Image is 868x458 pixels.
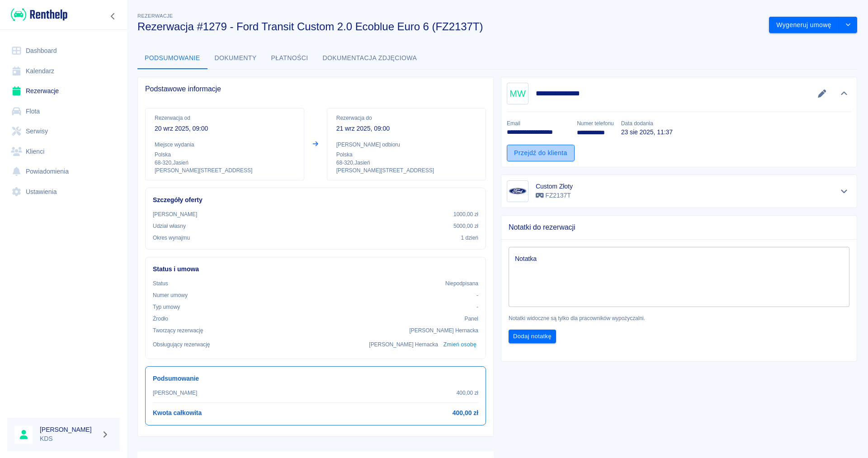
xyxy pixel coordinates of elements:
p: 1 dzień [461,234,478,242]
p: [PERSON_NAME][STREET_ADDRESS] [336,167,476,175]
button: Edytuj dane [815,87,830,100]
p: Notatki widoczne są tylko dla pracowników wypożyczalni. [509,314,849,322]
p: Żrodło [153,315,168,323]
p: Miejsce wydania [155,141,295,149]
span: Notatki do rezerwacji [509,223,849,232]
h6: Podsumowanie [153,374,478,383]
a: Dashboard [7,41,120,61]
p: 68-320 , Jasień [155,159,295,167]
button: Dokumenty [208,47,264,69]
p: Data dodania [621,119,673,127]
img: Renthelp logo [11,7,67,22]
p: - [476,291,478,299]
p: Tworzący rezerwację [153,326,203,335]
p: Rezerwacja od [155,114,295,122]
button: Podsumowanie [137,47,208,69]
p: Udział własny [153,222,186,230]
p: [PERSON_NAME][STREET_ADDRESS] [155,167,295,175]
p: 21 wrz 2025, 09:00 [336,124,476,133]
h6: Kwota całkowita [153,408,202,418]
h6: Custom Złoty [536,182,573,191]
span: Rezerwacje [137,13,173,19]
button: Płatności [264,47,316,69]
button: Wygeneruj umowę [769,17,839,33]
img: Image [509,182,527,200]
p: Obsługujący rezerwację [153,340,210,349]
p: Numer umowy [153,291,188,299]
button: drop-down [839,17,857,33]
p: [PERSON_NAME] [153,389,197,397]
p: 23 sie 2025, 11:37 [621,127,673,137]
button: Zwiń nawigację [106,10,120,22]
span: Podstawowe informacje [145,85,486,94]
a: Kalendarz [7,61,120,81]
a: Renthelp logo [7,7,67,22]
p: 68-320 , Jasień [336,159,476,167]
a: Powiadomienia [7,161,120,182]
h6: Szczegóły oferty [153,195,478,205]
p: [PERSON_NAME] Hernacka [409,326,478,335]
p: 20 wrz 2025, 09:00 [155,124,295,133]
p: - [476,303,478,311]
p: 5000,00 zł [453,222,478,230]
p: Typ umowy [153,303,180,311]
p: Polska [155,151,295,159]
p: Status [153,279,168,288]
p: FZ2137T [536,191,573,200]
a: Serwisy [7,121,120,142]
button: Pokaż szczegóły [837,185,852,198]
p: 400,00 zł [457,389,478,397]
p: Polska [336,151,476,159]
h6: Status i umowa [153,264,478,274]
p: 1000,00 zł [453,210,478,218]
p: Niepodpisana [445,279,478,288]
p: KDS [40,434,98,444]
p: [PERSON_NAME] [153,210,197,218]
button: Ukryj szczegóły [837,87,852,100]
p: [PERSON_NAME] Hernacka [369,340,438,349]
a: Klienci [7,142,120,162]
h6: [PERSON_NAME] [40,425,98,434]
p: Numer telefonu [577,119,613,127]
a: Flota [7,101,120,122]
p: Email [507,119,570,127]
button: Zmień osobę [442,338,478,351]
h3: Rezerwacja #1279 - Ford Transit Custom 2.0 Ecoblue Euro 6 (FZ2137T) [137,20,762,33]
button: Dodaj notatkę [509,330,556,344]
h6: 400,00 zł [453,408,478,418]
div: MW [507,83,528,104]
a: Przejdź do klienta [507,145,575,161]
p: [PERSON_NAME] odbioru [336,141,476,149]
button: Dokumentacja zdjęciowa [316,47,425,69]
a: Rezerwacje [7,81,120,101]
p: Rezerwacja do [336,114,476,122]
a: Ustawienia [7,182,120,202]
p: Okres wynajmu [153,234,190,242]
p: Panel [465,315,479,323]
